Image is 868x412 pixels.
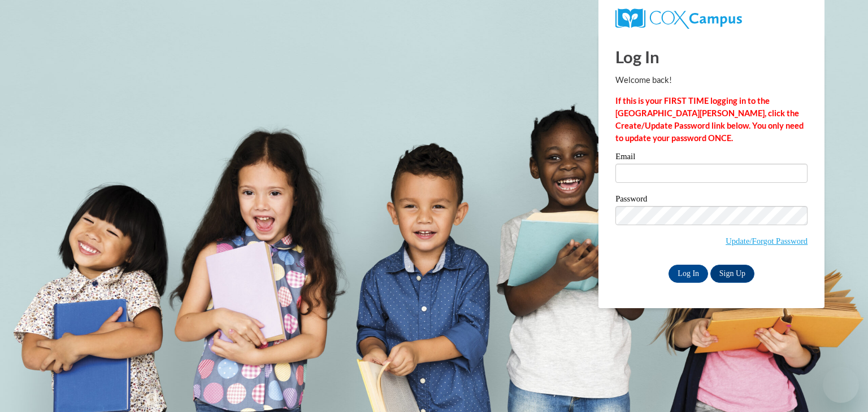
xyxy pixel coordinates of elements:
[710,265,754,283] a: Sign Up
[615,96,804,143] strong: If this is your FIRST TIME logging in to the [GEOGRAPHIC_DATA][PERSON_NAME], click the Create/Upd...
[669,265,708,283] input: Log In
[615,152,808,164] label: Email
[615,74,808,86] p: Welcome back!
[726,236,808,246] a: Update/Forgot Password
[615,195,808,206] label: Password
[823,367,859,403] iframe: Button to launch messaging window
[615,8,742,29] img: COX Campus
[615,8,808,29] a: COX Campus
[615,45,808,68] h1: Log In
